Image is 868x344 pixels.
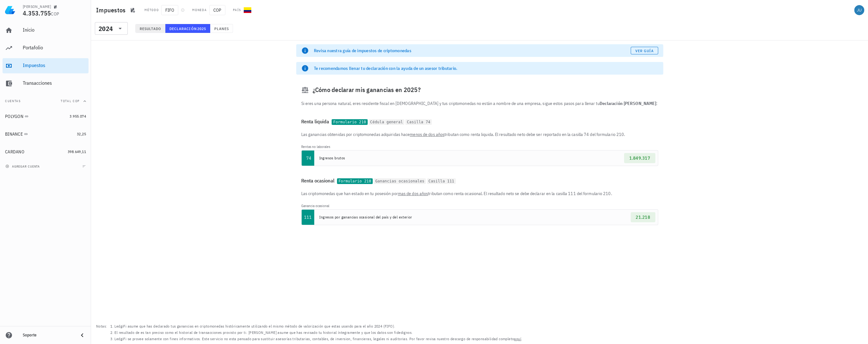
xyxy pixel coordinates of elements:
h1: Impuestos [96,5,128,15]
span: Total COP [61,99,80,103]
div: Impuestos [23,62,86,68]
span: agregar cuenta [7,164,40,169]
code: Formulario 210 [332,119,367,125]
p: Las ganancias obtenidas por criptomonedas adquiridas hace tributan como renta liquida. El resulta... [301,131,658,138]
span: 2025 [197,26,206,31]
button: Resultado [135,24,165,33]
footer: Notas: [91,321,868,344]
div: BINANCE [5,132,23,137]
span: COP [209,5,225,15]
span: 4.353.755 [23,9,51,17]
a: Ver guía [631,47,658,54]
span: 21.218 [636,214,650,220]
a: Portafolio [3,40,89,56]
span: menos de dos años [410,132,444,137]
button: agregar cuenta [4,163,43,169]
code: Formulario 210 [337,178,373,184]
div: Inicio [23,27,86,33]
button: Declaración 2025 [165,24,210,33]
span: Resultado [139,26,161,31]
span: Declaración [169,26,197,31]
span: mas de dos años [398,191,428,196]
div: Si eres una persona natural, eres residente fiscal en [DEMOGRAPHIC_DATA] y tus criptomonedas no e... [296,100,663,112]
button: CuentasTotal COP [3,94,89,109]
code: Casilla 74 [405,119,432,125]
button: Planes [210,24,233,33]
span: 1.849.317 [629,155,650,161]
div: Moneda [192,8,207,13]
td: Ingresos brutos [314,150,480,166]
span: FIFO [161,5,178,15]
div: Revisa nuestra guía de impuestos de criptomonedas [314,47,631,54]
a: POLYGON 3.955.074 [3,109,89,124]
a: Impuestos [3,58,89,73]
small: Ganancia ocasional [301,204,330,208]
span: Renta liquida [301,117,332,126]
div: ¿Cómo declarar mis ganancias en 2025? [296,80,663,100]
div: Método [144,8,159,13]
a: aquí [514,336,521,341]
div: Portafolio [23,45,86,51]
div: CARDANO [5,149,24,155]
code: Cédula general [369,119,404,125]
div: País [233,8,241,13]
div: [PERSON_NAME] [23,4,51,9]
span: COP [51,11,59,17]
img: LedgiFi [5,5,15,15]
div: Soporte [23,333,73,338]
code: Casilla 111 [427,178,456,184]
strong: Declaración [PERSON_NAME] [599,101,656,106]
span: 398.649,11 [68,149,86,154]
div: Te recomendamos llenar tu declaración con la ayuda de un asesor tributario. [314,65,658,71]
li: LedgiFi se provee solamente con fines informativos. Este servicio no esta pensado para sustituir ... [114,336,522,342]
td: 111 [302,210,315,225]
li: El resultado de es tan preciso como el historial de transacciones provisto por ti. [PERSON_NAME] ... [114,329,522,336]
span: Ver guía [635,48,654,53]
span: 32,25 [77,132,86,136]
td: Ingresos por ganancias ocasional del país y del exterior [314,210,576,225]
p: Las criptomonedas que han estado en tu posesión por tributan como renta ocasional. El resultado n... [301,190,658,197]
a: BINANCE 32,25 [3,126,89,142]
span: Renta ocasional [301,176,337,185]
div: CO-icon [244,6,251,14]
div: Transacciones [23,80,86,86]
small: Rentas no laborales [301,144,331,149]
a: Transacciones [3,76,89,91]
div: 2024 [99,26,113,32]
li: LedgiFi asume que has declarado tus ganancias en criptomonedas históricamente utilizando el mismo... [114,323,522,329]
td: 74 [302,150,314,166]
code: Ganancias ocasionales [374,178,426,184]
span: 3.955.074 [70,114,86,119]
a: CARDANO 398.649,11 [3,144,89,159]
div: avatar [854,5,864,15]
div: 2024 [95,22,128,35]
span: Planes [214,26,229,31]
a: Inicio [3,23,89,38]
div: POLYGON [5,114,23,119]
